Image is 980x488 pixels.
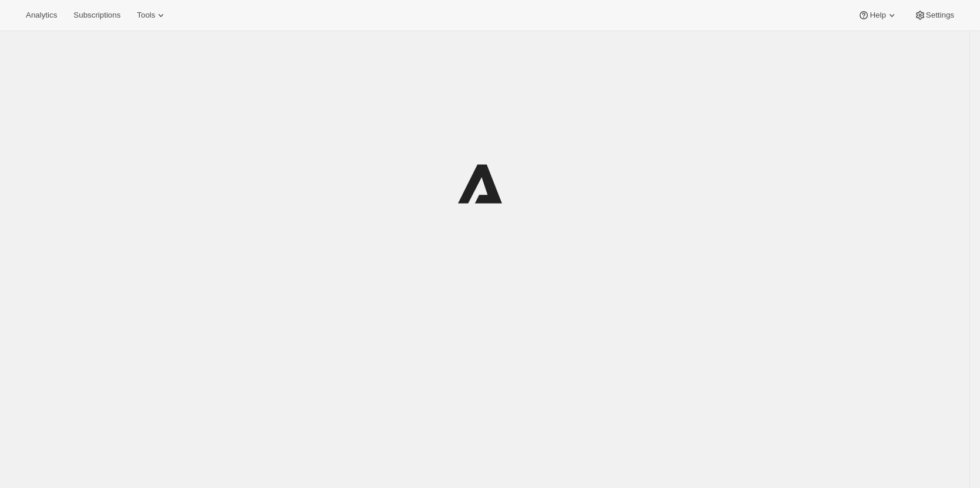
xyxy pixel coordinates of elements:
button: Subscriptions [66,7,127,23]
button: Analytics [19,7,64,23]
span: Subscriptions [73,11,120,20]
button: Tools [130,7,174,23]
button: Settings [907,7,961,23]
span: Settings [926,11,954,20]
button: Help [851,7,904,23]
span: Analytics [26,11,57,20]
span: Help [870,11,885,20]
span: Tools [137,11,155,20]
